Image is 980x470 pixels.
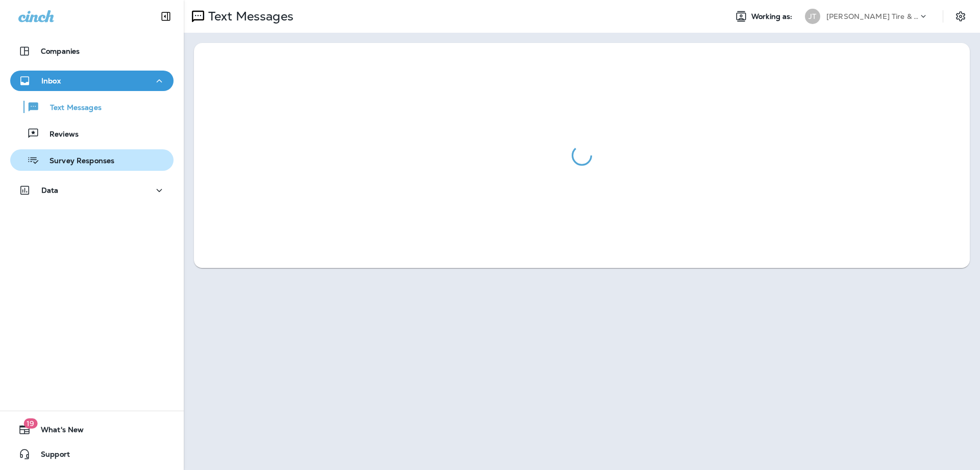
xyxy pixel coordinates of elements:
[10,444,174,464] button: Support
[41,47,80,55] p: Companies
[31,450,70,462] span: Support
[39,156,114,166] p: Survey Responses
[39,130,79,140] p: Reviews
[10,96,174,118] button: Text Messages
[10,180,174,200] button: Data
[10,123,174,144] button: Reviews
[10,71,174,91] button: Inbox
[204,9,293,24] p: Text Messages
[751,12,795,21] span: Working as:
[31,426,84,438] span: What's New
[23,418,37,429] span: 19
[951,7,970,26] button: Settings
[152,6,180,27] button: Collapse Sidebar
[10,41,174,61] button: Companies
[10,149,174,171] button: Survey Responses
[805,9,820,24] div: JT
[10,419,174,440] button: 19What's New
[826,12,918,20] p: [PERSON_NAME] Tire & Auto
[41,186,59,194] p: Data
[40,103,102,113] p: Text Messages
[41,77,61,85] p: Inbox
